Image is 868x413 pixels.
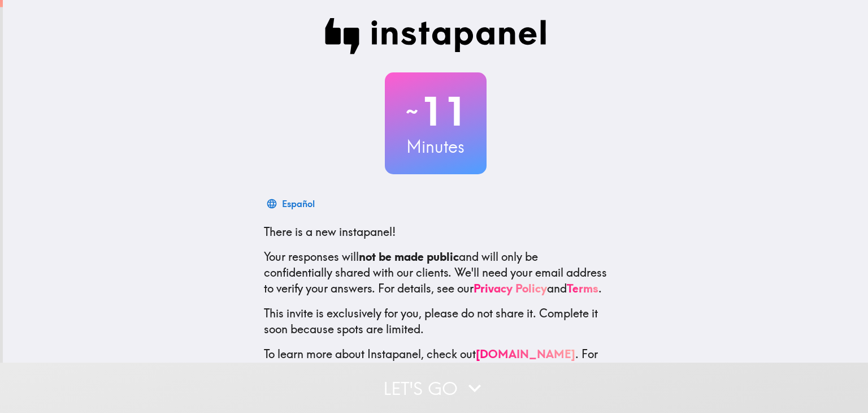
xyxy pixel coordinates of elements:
[264,225,396,239] span: There is a new instapanel!
[385,88,487,135] h2: 11
[325,18,546,54] img: Instapanel
[474,281,547,295] a: Privacy Policy
[282,196,315,212] div: Español
[264,192,319,215] button: Español
[264,249,607,296] p: Your responses will and will only be confidentially shared with our clients. We'll need your emai...
[476,347,575,361] a: [DOMAIN_NAME]
[567,281,598,295] a: Terms
[264,346,607,394] p: To learn more about Instapanel, check out . For questions or help, email us at .
[264,306,607,337] p: This invite is exclusively for you, please do not share it. Complete it soon because spots are li...
[359,249,459,264] b: not be made public
[404,94,420,128] span: ~
[385,135,487,158] h3: Minutes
